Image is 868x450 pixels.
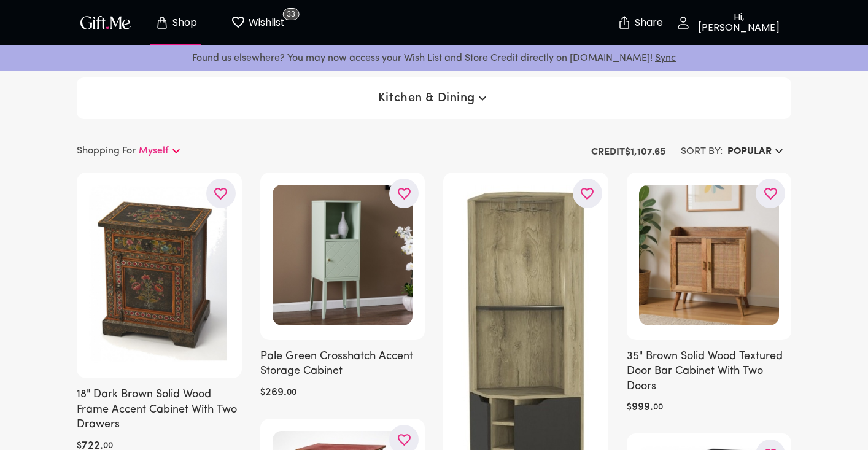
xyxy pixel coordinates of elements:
[169,18,197,28] p: Shop
[139,144,169,158] p: Myself
[260,386,265,400] h6: $
[632,18,663,28] p: Share
[273,185,413,325] img: Pale Green Crosshatch Accent Storage Cabinet
[224,3,292,42] button: Wishlist page
[653,400,663,415] h6: 00
[727,144,772,159] h6: Popular
[77,387,242,432] h6: 18" Dark Brown Solid Wood Frame Accent Cabinet With Two Drawers
[378,91,490,106] span: Kitchen & Dining
[246,15,285,31] p: Wishlist
[282,8,299,20] span: 33
[77,15,134,30] button: GiftMe Logo
[681,144,723,159] h6: SORT BY:
[627,400,632,415] h6: $
[89,185,230,363] img: 18" Dark Brown Solid Wood Frame Accent Cabinet With Two Drawers
[632,400,653,415] h6: 999 .
[618,1,661,44] button: Share
[655,53,676,63] a: Sync
[287,386,296,400] h6: 00
[10,50,858,66] p: Found us elsewhere? You may now access your Wish List and Store Credit directly on [DOMAIN_NAME]!
[691,12,784,33] p: Hi, [PERSON_NAME]
[639,185,780,325] img: 35" Brown Solid Wood Textured Door Bar Cabinet With Two Doors
[78,14,133,31] img: GiftMe Logo
[265,386,287,400] h6: 269 .
[617,15,632,30] img: secure
[260,349,425,379] h6: Pale Green Crosshatch Accent Storage Cabinet
[668,3,791,42] button: Hi, [PERSON_NAME]
[77,144,136,158] p: Shopping For
[373,87,495,109] button: Kitchen & Dining
[591,145,665,160] p: Credit $ 1,107.65
[142,3,209,42] button: Store page
[627,349,792,394] h6: 35" Brown Solid Wood Textured Door Bar Cabinet With Two Doors
[723,141,791,163] button: Popular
